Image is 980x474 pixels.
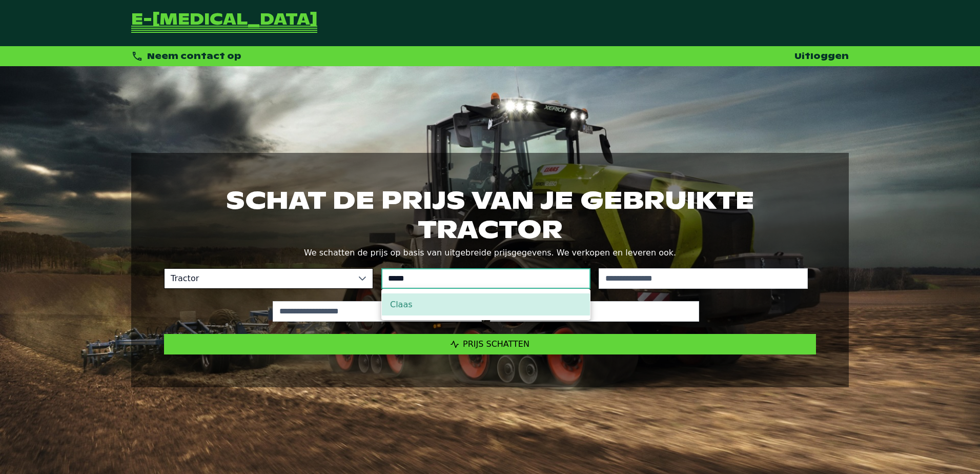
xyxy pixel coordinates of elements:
a: Uitloggen [794,51,849,62]
a: Terug naar de startpagina [131,12,317,34]
h1: Schat de prijs van je gebruikte tractor [164,186,816,243]
ul: Option List [382,289,590,320]
span: Prijs schatten [463,339,529,349]
p: We schatten de prijs op basis van uitgebreide prijsgegevens. We verkopen en leveren ook. [164,246,816,260]
button: Prijs schatten [164,334,816,354]
span: Neem contact op [147,51,241,62]
span: Tractor [165,269,352,288]
div: Neem contact op [131,50,241,62]
li: Claas [382,293,590,315]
